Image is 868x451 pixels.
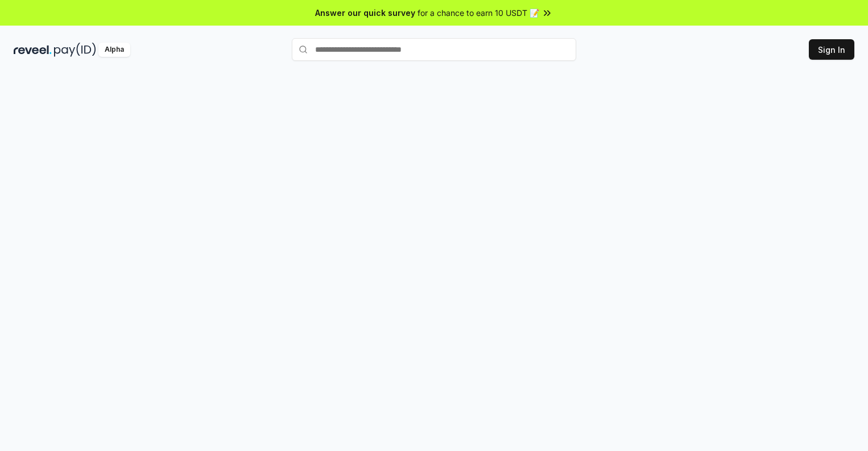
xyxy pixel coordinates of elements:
[98,43,130,57] div: Alpha
[54,43,96,57] img: pay_id
[14,43,52,57] img: reveel_dark
[809,39,854,60] button: Sign In
[418,7,539,19] span: for a chance to earn 10 USDT 📝
[315,7,415,19] span: Answer our quick survey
